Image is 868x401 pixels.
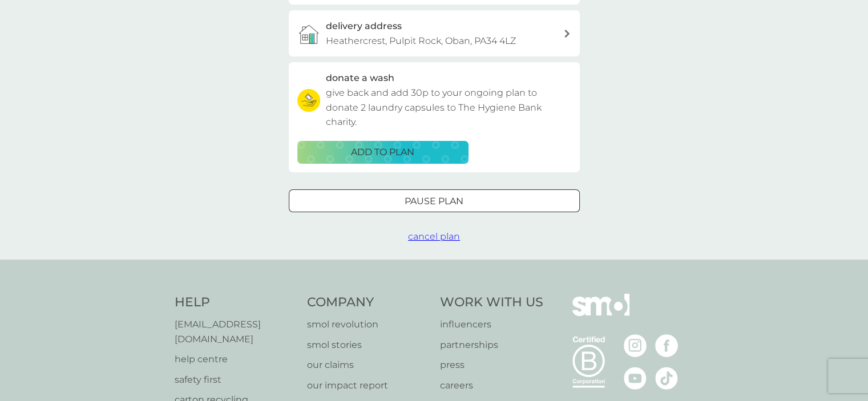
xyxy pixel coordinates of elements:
[655,334,678,357] img: visit the smol Facebook page
[307,294,429,311] h4: Company
[326,34,516,48] p: Heathercrest, Pulpit Rock, Oban, PA34 4LZ
[405,194,463,209] p: Pause plan
[326,86,571,129] p: give back and add 30p to your ongoing plan to donate 2 laundry capsules to The Hygiene Bank charity.
[297,141,469,164] button: ADD TO PLAN
[440,317,543,332] a: influencers
[175,294,296,311] h4: Help
[408,231,460,242] span: cancel plan
[624,334,647,357] img: visit the smol Instagram page
[408,229,460,244] button: cancel plan
[440,358,543,372] a: press
[175,372,296,387] a: safety first
[289,10,580,56] a: delivery addressHeathercrest, Pulpit Rock, Oban, PA34 4LZ
[289,189,580,212] button: Pause plan
[440,338,543,353] a: partnerships
[307,358,429,372] a: our claims
[440,294,543,311] h4: Work With Us
[307,317,429,332] a: smol revolution
[572,294,629,333] img: smol
[351,145,414,160] p: ADD TO PLAN
[307,338,429,353] a: smol stories
[440,378,543,393] a: careers
[307,378,429,393] a: our impact report
[175,352,296,367] a: help centre
[624,367,647,390] img: visit the smol Youtube page
[326,71,394,86] h3: donate a wash
[326,19,402,34] h3: delivery address
[655,367,678,390] img: visit the smol Tiktok page
[175,317,296,346] a: [EMAIL_ADDRESS][DOMAIN_NAME]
